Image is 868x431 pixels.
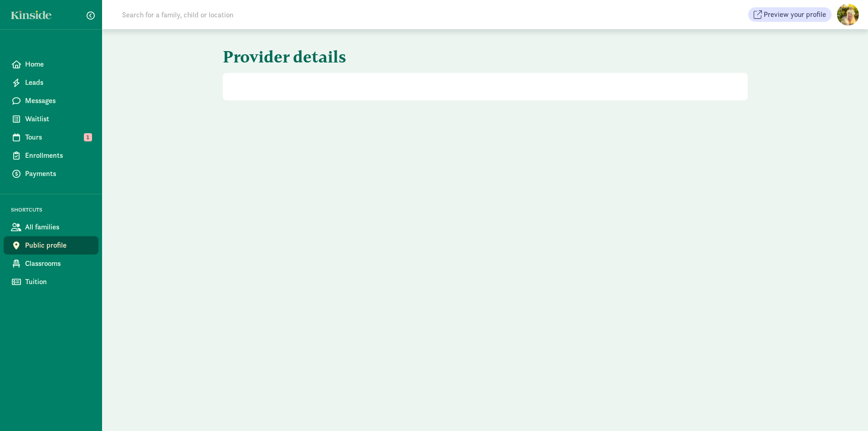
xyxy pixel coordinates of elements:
[748,7,832,22] button: Preview your profile
[4,92,98,110] a: Messages
[25,240,91,251] span: Public profile
[4,273,98,291] a: Tuition
[4,55,98,73] a: Home
[25,222,91,233] span: All families
[25,95,91,106] span: Messages
[4,110,98,128] a: Waitlist
[4,165,98,183] a: Payments
[25,150,91,161] span: Enrollments
[25,258,91,269] span: Classrooms
[25,168,91,179] span: Payments
[25,77,91,88] span: Leads
[4,254,98,273] a: Classrooms
[4,146,98,165] a: Enrollments
[25,132,91,143] span: Tours
[25,59,91,70] span: Home
[25,114,91,125] span: Waitlist
[4,128,98,146] a: Tours 1
[4,73,98,92] a: Leads
[764,9,826,20] span: Preview your profile
[117,5,372,24] input: Search for a family, child or location
[4,236,98,254] a: Public profile
[25,276,91,287] span: Tuition
[223,40,483,73] h1: Provider details
[4,218,98,236] a: All families
[84,133,92,141] span: 1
